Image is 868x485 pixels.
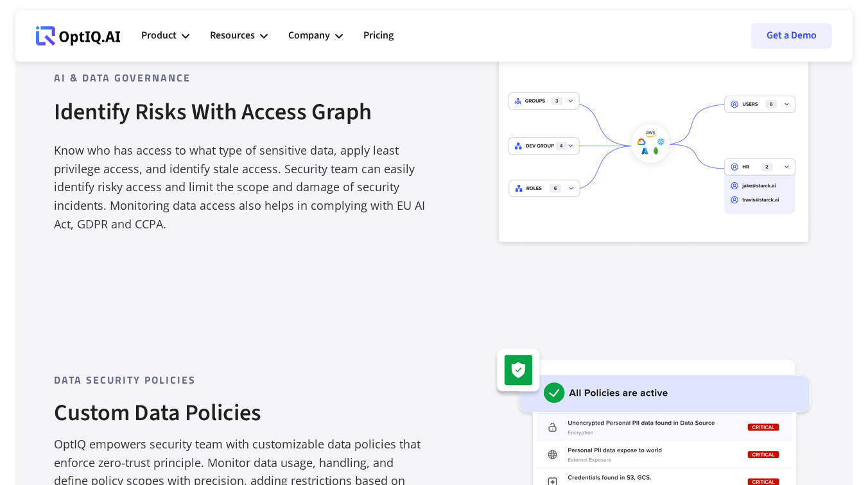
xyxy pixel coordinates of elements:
strong: Custom Data Policies [54,396,261,429]
div: Company [288,17,343,55]
div: Product [141,17,189,55]
a: Get a Demo [751,23,832,49]
div: Company [288,27,330,44]
strong: Identify Risks With Access Graph [54,96,372,128]
a: Pricing [363,17,394,55]
strong: Data SECURITY POLICIES [54,372,196,387]
strong: AI & DATA GOVERNANCE [54,70,191,85]
div: Resources [210,27,255,44]
div: Resources [210,17,268,55]
div: Know who has access to what type of sensitive data, apply least privilege access, and identify st... [54,141,429,234]
div: Product [141,27,177,44]
a: Webflow Homepage [36,17,121,55]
